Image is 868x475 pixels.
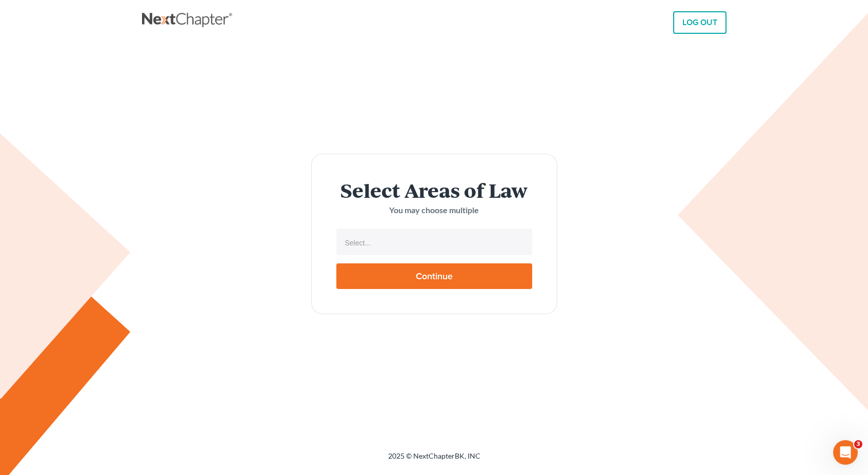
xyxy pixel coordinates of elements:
[336,204,532,216] p: You may choose multiple
[336,263,532,289] input: Continue
[833,440,858,465] iframe: Intercom live chat
[673,11,726,34] a: LOG OUT
[854,440,862,448] span: 3
[336,179,532,200] h2: Select Areas of Law
[142,451,726,469] div: 2025 © NextChapterBK, INC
